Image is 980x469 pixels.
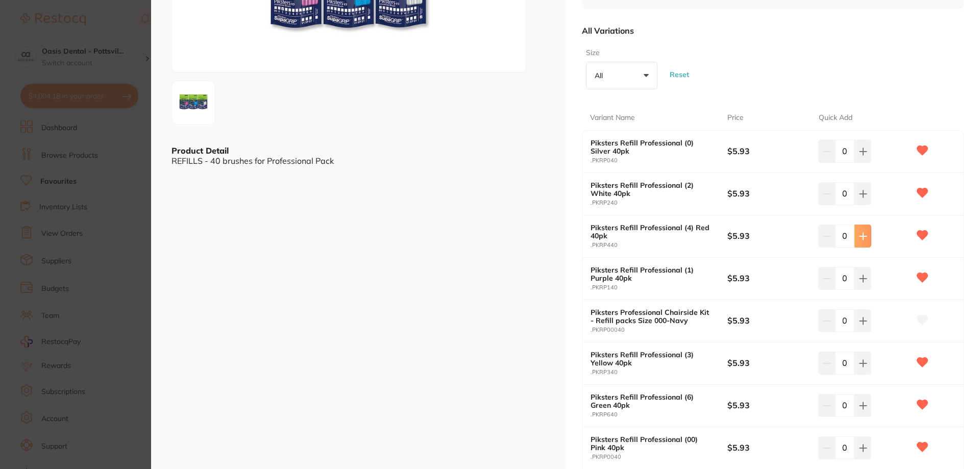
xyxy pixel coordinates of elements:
small: .PKRP640 [591,411,727,418]
b: $5.93 [727,442,810,453]
b: Piksters Refill Professional (4) Red 40pk [591,224,714,240]
p: Variant Name [590,113,635,123]
b: Piksters Refill Professional (2) White 40pk [591,181,714,198]
p: Quick Add [819,113,852,123]
b: $5.93 [727,273,810,284]
small: .PKRP340 [591,369,727,376]
small: .PKRP00040 [591,327,727,333]
button: All [586,62,657,89]
b: Piksters Professional Chairside Kit - Refill packs Size 000-Navy [591,308,714,325]
div: REFILLS - 40 brushes for Professional Pack [171,156,545,165]
small: .PKRP440 [591,242,727,249]
b: $5.93 [727,145,810,157]
b: Piksters Refill Professional (1) Purple 40pk [591,266,714,282]
b: $5.93 [727,188,810,199]
small: .PKRP140 [591,284,727,291]
b: Piksters Refill Professional (0) Silver 40pk [591,139,714,155]
b: $5.93 [727,315,810,326]
small: .PKRP0040 [591,454,727,460]
p: Price [727,113,744,123]
button: Reset [667,56,692,93]
b: Product Detail [171,145,229,156]
small: .PKRP240 [591,200,727,206]
b: Piksters Refill Professional (6) Green 40pk [591,393,714,409]
b: $5.93 [727,230,810,241]
label: Size [586,48,654,58]
b: Piksters Refill Professional (00) Pink 40pk [591,435,714,452]
b: $5.93 [727,357,810,368]
p: All Variations [582,26,634,36]
b: Piksters Refill Professional (3) Yellow 40pk [591,351,714,367]
p: All [595,71,607,80]
img: ODYtNTEzLWpwZw [175,84,212,121]
b: $5.93 [727,400,810,411]
small: .PKRP040 [591,157,727,164]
